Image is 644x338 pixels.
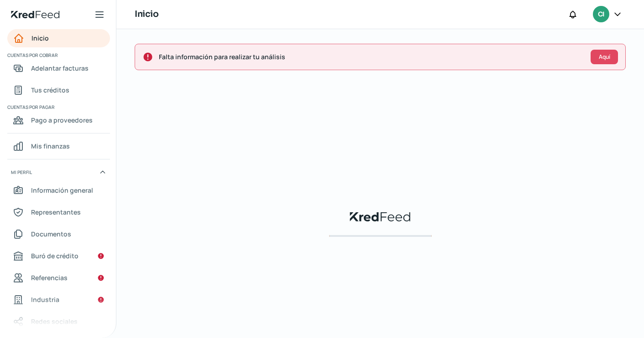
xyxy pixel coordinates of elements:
span: Industria [31,294,59,305]
span: Falta información para realizar tu análisis [159,51,583,62]
a: Adelantar facturas [7,59,110,77]
span: Redes sociales [31,316,78,327]
span: Referencias [31,272,68,283]
a: Mis finanzas [7,137,110,155]
a: Inicio [7,29,110,47]
span: Documentos [31,228,71,240]
a: Tus créditos [7,81,110,99]
span: CI [598,9,604,20]
a: Documentos [7,225,110,243]
a: Buró de crédito [7,247,110,265]
span: Aquí [599,54,610,60]
a: Pago a proveedores [7,111,110,129]
span: Tus créditos [31,84,69,96]
span: Buró de crédito [31,250,79,261]
a: Industria [7,291,110,309]
span: Mis finanzas [31,140,70,152]
a: Información general [7,181,110,200]
span: Inicio [31,32,49,44]
span: Adelantar facturas [31,62,89,74]
span: Representantes [31,206,81,218]
span: Cuentas por cobrar [7,51,109,59]
span: Información general [31,184,93,196]
span: Mi perfil [11,168,32,176]
span: Pago a proveedores [31,114,93,126]
button: Aquí [591,50,618,64]
h1: Inicio [135,8,158,21]
span: Cuentas por pagar [7,103,109,111]
a: Redes sociales [7,312,110,331]
a: Representantes [7,203,110,221]
a: Referencias [7,269,110,287]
